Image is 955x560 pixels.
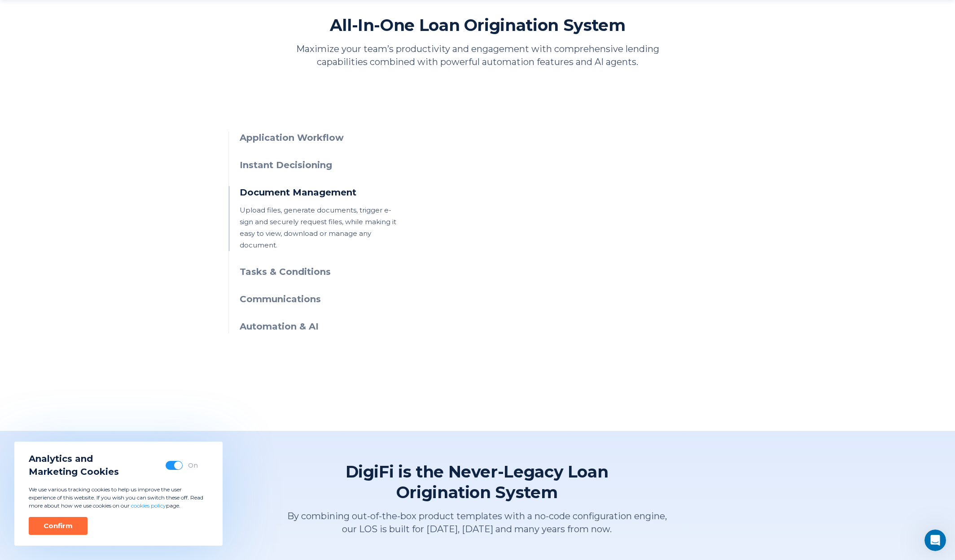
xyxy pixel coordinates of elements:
h3: Tasks & Conditions [240,265,403,278]
img: Document Management [443,85,882,368]
h3: Communications [240,293,403,306]
h3: Application Workflow [240,131,403,144]
h3: Automation & AI [240,320,403,333]
span: DigiFi is the Never-Legacy Loan [346,461,609,482]
span: Analytics and [29,452,119,465]
p: By combining out-of-the-box product templates with a no-code configuration engine, our LOS is bui... [282,510,672,536]
p: We use various tracking cookies to help us improve the user experience of this website. If you wi... [29,486,208,510]
p: Maximize your team’s productivity and engagement with comprehensive lending capabilities combined... [282,43,673,69]
div: On [188,461,198,470]
iframe: Intercom live chat [924,530,946,551]
span: Origination System [346,482,609,503]
h2: All-In-One Loan Origination System [330,15,626,35]
a: cookies policy [131,502,166,509]
button: Confirm [29,517,88,535]
h3: Instant Decisioning [240,159,403,172]
p: Upload files, generate documents, trigger e-sign and securely request files, while making it easy... [240,204,403,251]
span: Marketing Cookies [29,465,119,478]
h3: Document Management [240,186,403,199]
div: Confirm [44,521,73,530]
